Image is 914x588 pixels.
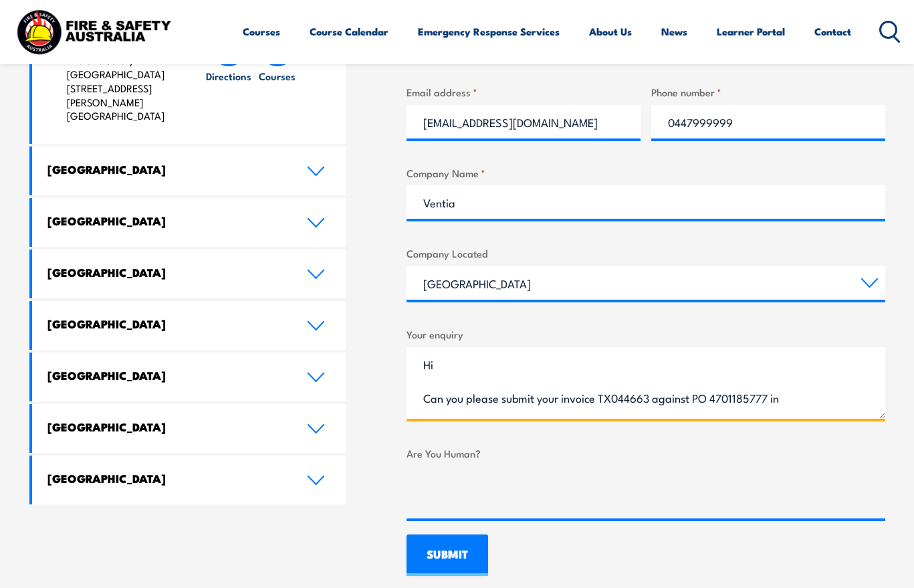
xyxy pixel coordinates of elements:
label: Company Located [407,246,885,261]
iframe: reCAPTCHA [407,466,610,518]
h4: [GEOGRAPHIC_DATA] [47,265,287,280]
a: News [661,15,687,47]
a: Courses [243,15,280,47]
label: Company Name [407,165,885,181]
label: Email address [407,84,641,100]
a: [GEOGRAPHIC_DATA] [32,353,346,401]
a: Emergency Response Services [418,15,560,47]
p: Fire and Safety [GEOGRAPHIC_DATA] [STREET_ADDRESS][PERSON_NAME] [GEOGRAPHIC_DATA] [67,54,179,123]
label: Are You Human? [407,446,885,461]
h4: [GEOGRAPHIC_DATA] [47,471,287,486]
a: [GEOGRAPHIC_DATA] [32,198,346,247]
a: [GEOGRAPHIC_DATA] [32,250,346,298]
h4: [GEOGRAPHIC_DATA] [47,419,287,434]
h6: Courses [259,69,296,83]
label: Phone number [651,84,885,100]
a: About Us [589,15,632,47]
h4: [GEOGRAPHIC_DATA] [47,316,287,331]
a: Learner Portal [717,15,785,47]
a: Course Calendar [310,15,388,47]
a: [GEOGRAPHIC_DATA] [32,404,346,453]
a: Courses [253,31,302,123]
input: SUBMIT [407,534,488,576]
h4: [GEOGRAPHIC_DATA] [47,368,287,383]
a: Contact [814,15,851,47]
label: Your enquiry [407,326,885,342]
a: Directions [205,31,253,123]
a: [GEOGRAPHIC_DATA] [32,301,346,350]
h4: [GEOGRAPHIC_DATA] [47,162,287,177]
h6: Directions [206,69,251,83]
h4: [GEOGRAPHIC_DATA] [47,213,287,228]
a: [GEOGRAPHIC_DATA] [32,456,346,504]
a: [GEOGRAPHIC_DATA] [32,146,346,195]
